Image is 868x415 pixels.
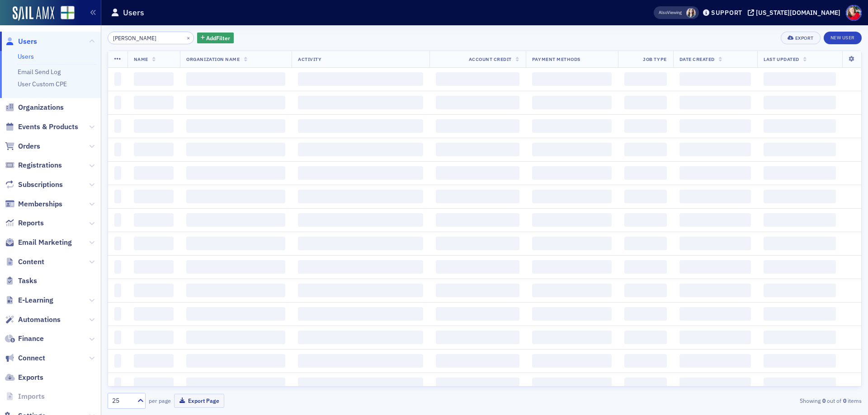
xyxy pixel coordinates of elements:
span: ‌ [298,190,423,203]
a: Email Send Log [18,68,61,76]
span: ‌ [764,72,836,86]
span: ‌ [114,331,121,344]
span: Name [134,56,148,62]
span: ‌ [624,237,666,250]
span: ‌ [764,260,836,274]
button: AddFilter [197,33,234,44]
span: ‌ [532,143,612,156]
span: ‌ [298,72,423,86]
span: ‌ [679,354,751,368]
span: ‌ [134,213,174,227]
div: [US_STATE][DOMAIN_NAME] [756,9,840,17]
span: ‌ [624,378,666,391]
span: ‌ [764,354,836,368]
div: Support [711,9,742,17]
span: ‌ [114,260,121,274]
span: ‌ [134,354,174,368]
span: ‌ [298,354,423,368]
a: Users [5,37,37,47]
span: ‌ [764,213,836,227]
span: ‌ [436,284,519,297]
span: ‌ [436,237,519,250]
span: ‌ [436,307,519,321]
span: ‌ [436,143,519,156]
span: Memberships [18,199,62,209]
span: ‌ [679,143,751,156]
span: ‌ [764,190,836,203]
span: ‌ [624,213,666,227]
span: ‌ [679,213,751,227]
span: ‌ [186,143,285,156]
span: Finance [18,334,44,344]
span: ‌ [764,119,836,133]
span: ‌ [532,166,612,180]
span: ‌ [679,96,751,109]
span: ‌ [679,378,751,391]
span: ‌ [114,237,121,250]
a: Registrations [5,160,62,170]
a: New User [824,32,862,44]
span: ‌ [532,354,612,368]
span: ‌ [624,72,666,86]
span: ‌ [436,72,519,86]
span: Content [18,257,44,267]
span: Connect [18,353,45,363]
span: Viewing [659,9,682,16]
a: E-Learning [5,295,53,305]
span: ‌ [436,260,519,274]
span: ‌ [532,213,612,227]
input: Search… [108,32,194,44]
span: ‌ [679,307,751,321]
span: ‌ [764,307,836,321]
span: Orders [18,141,40,151]
span: Users [18,37,37,47]
span: ‌ [679,260,751,274]
span: ‌ [298,378,423,391]
span: ‌ [298,166,423,180]
span: ‌ [186,119,285,133]
span: ‌ [114,378,121,391]
span: ‌ [532,307,612,321]
span: Account Credit [469,56,512,62]
span: Exports [18,373,43,382]
span: ‌ [186,284,285,297]
span: ‌ [532,237,612,250]
span: ‌ [532,190,612,203]
span: ‌ [624,143,666,156]
a: Reports [5,218,44,228]
a: Finance [5,334,44,344]
span: ‌ [624,284,666,297]
span: ‌ [436,378,519,391]
span: ‌ [436,96,519,109]
span: ‌ [114,354,121,368]
span: ‌ [679,119,751,133]
span: ‌ [134,378,174,391]
span: ‌ [624,307,666,321]
strong: 0 [841,396,848,405]
span: ‌ [436,190,519,203]
span: ‌ [624,166,666,180]
span: Profile [846,5,862,21]
span: ‌ [624,190,666,203]
div: Showing out of items [617,396,862,405]
label: per page [149,396,171,405]
span: ‌ [114,143,121,156]
div: Also [659,9,667,15]
span: Activity [298,56,321,62]
span: Subscriptions [18,180,63,190]
span: ‌ [298,237,423,250]
span: ‌ [532,378,612,391]
span: ‌ [186,166,285,180]
span: ‌ [298,119,423,133]
span: ‌ [764,96,836,109]
span: ‌ [134,72,174,86]
span: Job Type [643,56,666,62]
span: ‌ [186,260,285,274]
span: ‌ [186,96,285,109]
span: Organizations [18,103,64,112]
span: ‌ [624,96,666,109]
span: ‌ [764,378,836,391]
div: 25 [112,396,132,406]
span: ‌ [298,143,423,156]
span: ‌ [114,96,121,109]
